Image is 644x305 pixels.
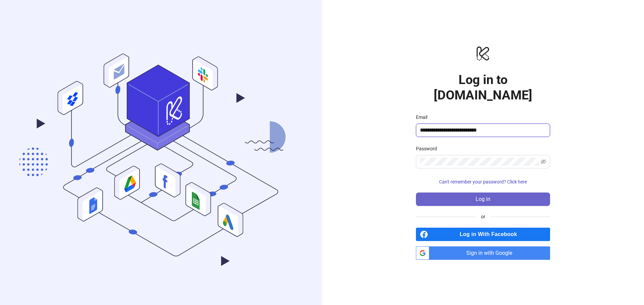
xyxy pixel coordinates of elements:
[476,213,491,220] span: or
[416,246,550,260] a: Sign in with Google
[541,159,546,164] span: eye-invisible
[416,176,550,187] button: Can't remember your password? Click here
[476,196,490,202] span: Log in
[420,158,539,166] input: Password
[416,228,550,241] a: Log in With Facebook
[416,145,441,152] label: Password
[416,113,432,121] label: Email
[416,193,550,206] button: Log in
[416,179,550,184] a: Can't remember your password? Click here
[416,72,550,103] h1: Log in to [DOMAIN_NAME]
[420,126,545,134] input: Email
[432,246,550,260] span: Sign in with Google
[439,179,527,184] span: Can't remember your password? Click here
[431,228,550,241] span: Log in With Facebook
